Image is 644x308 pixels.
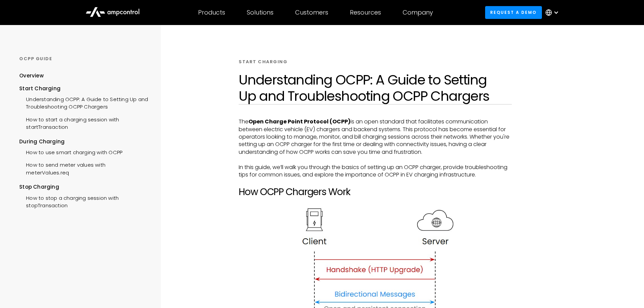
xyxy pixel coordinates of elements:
a: How to start a charging session with startTransaction [19,113,148,133]
div: Start Charging [19,85,148,92]
div: Overview [19,72,44,79]
a: How to use smart charging with OCPP [19,145,122,158]
p: ‍ [239,179,512,186]
div: Stop Charging [19,183,148,191]
div: Customers [295,9,328,16]
p: ‍ [239,197,512,205]
h1: Understanding OCPP: A Guide to Setting Up and Troubleshooting OCPP Chargers [239,72,512,104]
a: How to stop a charging session with stopTransaction [19,191,148,211]
div: Solutions [247,9,273,16]
p: The is an open standard that facilitates communication between electric vehicle (EV) chargers and... [239,118,512,156]
div: START CHARGING [239,59,287,65]
h2: How OCPP Chargers Work [239,186,512,198]
p: ‍ [239,156,512,163]
div: Products [198,9,225,16]
div: OCPP GUIDE [19,56,148,62]
a: Request a demo [485,6,542,19]
div: During Charging [19,138,148,145]
a: Overview [19,72,44,85]
div: Resources [350,9,381,16]
div: Company [403,9,433,16]
a: Understanding OCPP: A Guide to Setting Up and Troubleshooting OCPP Chargers [19,92,148,113]
a: How to send meter values with meterValues.req [19,158,148,178]
strong: Open Charge Point Protocol (OCPP) [248,118,351,125]
p: In this guide, we’ll walk you through the basics of setting up an OCPP charger, provide troublesh... [239,164,512,179]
